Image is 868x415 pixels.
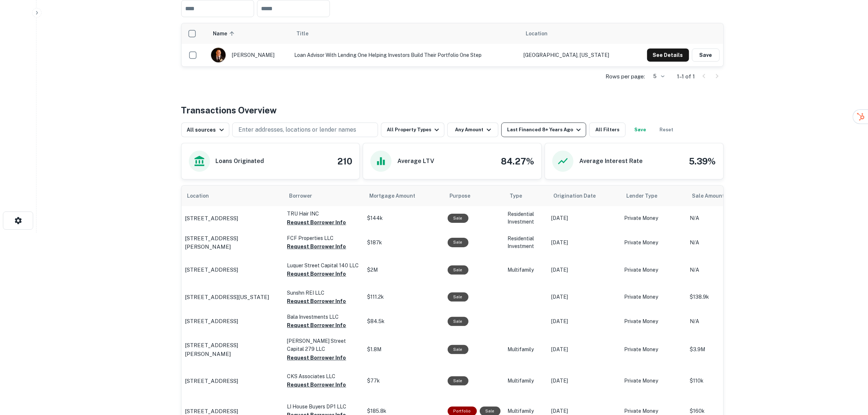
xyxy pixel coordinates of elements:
[367,266,440,274] p: $2M
[648,71,666,82] div: 5
[187,125,226,134] div: All sources
[624,214,683,222] p: Private Money
[185,341,280,358] p: [STREET_ADDRESS][PERSON_NAME]
[448,214,468,223] div: Sale
[287,380,346,389] button: Request Borrower Info
[185,377,238,385] p: [STREET_ADDRESS]
[367,346,440,353] p: $1.8M
[182,186,284,206] th: Location
[185,234,280,251] a: [STREET_ADDRESS][PERSON_NAME]
[397,157,434,166] h6: Average LTV
[287,403,360,411] p: LI House Buyers DP1 LLC
[337,155,352,168] h4: 210
[185,265,238,274] p: [STREET_ADDRESS]
[690,377,748,385] p: $110k
[181,104,277,117] h4: Transactions Overview
[185,265,280,274] a: [STREET_ADDRESS]
[287,313,360,321] p: Bala Investments LLC
[690,266,748,274] p: N/A
[367,407,440,415] p: $185.8k
[690,346,748,353] p: $3.9M
[554,191,606,200] span: Origination Date
[501,123,586,137] button: Last Financed 8+ Years Ago
[552,407,617,415] p: [DATE]
[520,44,629,66] td: [GEOGRAPHIC_DATA], [US_STATE]
[690,293,748,301] p: $138.9k
[448,317,468,326] div: Sale
[364,186,444,206] th: Mortgage Amount
[367,377,440,385] p: $77k
[508,407,544,415] p: Multifamily
[297,29,318,38] span: Title
[606,72,645,81] p: Rows per page:
[444,186,504,206] th: Purpose
[287,353,346,362] button: Request Borrower Info
[624,346,683,353] p: Private Money
[287,218,346,227] button: Request Borrower Info
[367,293,440,301] p: $111.2k
[552,318,617,325] p: [DATE]
[367,318,440,325] p: $84.5k
[287,210,360,218] p: TRU Hair INC
[552,293,617,301] p: [DATE]
[284,186,364,206] th: Borrower
[655,123,678,137] button: Reset
[185,317,238,326] p: [STREET_ADDRESS]
[624,266,683,274] p: Private Money
[370,191,425,200] span: Mortgage Amount
[624,377,683,385] p: Private Money
[291,23,520,44] th: Title
[690,239,748,247] p: N/A
[692,191,734,200] span: Sale Amount
[508,210,544,226] p: Residential Investment
[624,318,683,325] p: Private Money
[628,123,652,137] button: Save your search to get updates of matches that match your search criteria.
[287,321,346,330] button: Request Borrower Info
[624,407,683,415] p: Private Money
[238,125,356,134] p: Enter addresses, locations or lender names
[621,186,686,206] th: Lender Type
[689,155,716,168] h4: 5.39%
[508,346,544,353] p: Multifamily
[627,191,658,200] span: Lender Type
[690,407,748,415] p: $160k
[448,345,468,354] div: Sale
[287,234,360,242] p: FCF Properties LLC
[185,214,238,223] p: [STREET_ADDRESS]
[589,123,626,137] button: All Filters
[381,123,444,137] button: All Property Types
[508,377,544,385] p: Multifamily
[213,29,237,38] span: Name
[287,372,360,380] p: CKS Associates LLC
[287,289,360,297] p: Sunshn REI LLC
[287,261,360,269] p: Luquer Street Capital 140 LLC
[579,157,643,166] h6: Average Interest Rate
[508,266,544,274] p: Multifamily
[185,214,280,223] a: [STREET_ADDRESS]
[690,318,748,325] p: N/A
[447,123,498,137] button: Any Amount
[510,191,522,200] span: Type
[289,191,312,200] span: Borrower
[448,238,468,247] div: Sale
[552,377,617,385] p: [DATE]
[211,47,287,63] div: [PERSON_NAME]
[450,191,480,200] span: Purpose
[690,214,748,222] p: N/A
[211,48,226,62] img: 1742223996875
[677,72,695,81] p: 1–1 of 1
[185,377,280,385] a: [STREET_ADDRESS]
[232,123,378,137] button: Enter addresses, locations or lender names
[287,337,360,353] p: [PERSON_NAME] Street Capital 279 LLC
[647,49,689,62] button: See Details
[832,357,868,392] iframe: Chat Widget
[448,376,468,385] div: Sale
[181,123,229,137] button: All sources
[692,49,720,62] button: Save
[507,125,583,134] div: Last Financed 8+ Years Ago
[504,186,548,206] th: Type
[287,297,346,306] button: Request Borrower Info
[501,155,534,168] h4: 84.27%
